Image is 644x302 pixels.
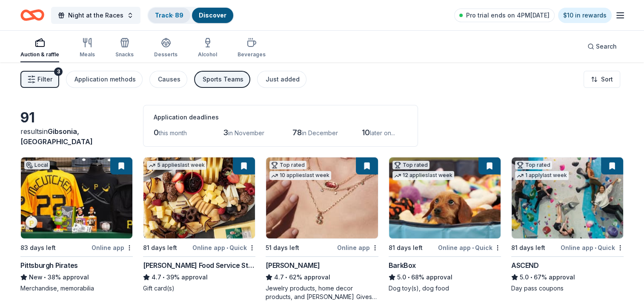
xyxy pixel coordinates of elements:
span: 5.0 [520,272,529,282]
div: 81 days left [511,243,545,253]
button: Snacks [115,34,134,62]
a: Track· 89 [155,12,183,19]
button: Causes [149,71,187,88]
a: Image for Gordon Food Service Store5 applieslast week81 days leftOnline app•Quick[PERSON_NAME] Fo... [143,157,255,293]
span: • [407,274,409,281]
a: Image for Pittsburgh PiratesLocal83 days leftOnline appPittsburgh PiratesNew•38% approvalMerchand... [20,157,133,293]
span: Sort [601,74,613,84]
div: Online app Quick [438,242,501,253]
div: Jewelry products, home decor products, and [PERSON_NAME] Gives Back event in-store or online (or ... [266,284,378,301]
span: Pro trial ends on 4PM[DATE] [466,10,550,20]
a: Image for Kendra ScottTop rated10 applieslast week51 days leftOnline app[PERSON_NAME]4.7•62% appr... [266,157,378,301]
div: Meals [80,51,95,58]
button: Beverages [238,34,266,62]
div: 3 [54,67,63,76]
div: 12 applies last week [392,171,454,180]
button: Auction & raffle [20,34,59,62]
div: results [20,126,133,147]
img: Image for Gordon Food Service Store [143,157,255,238]
div: 83 days left [20,243,56,253]
span: in December [302,129,338,136]
div: Gift card(s) [143,284,255,293]
div: Local [24,161,50,169]
button: Search [581,38,624,55]
span: • [44,274,46,281]
div: 91 [20,109,133,126]
div: ASCEND [511,260,539,270]
span: 10 [362,128,370,137]
span: 78 [292,128,302,137]
span: • [530,274,532,281]
div: 81 days left [143,243,177,253]
span: this month [159,129,187,136]
span: 4.7 [274,272,284,282]
div: [PERSON_NAME] Food Service Store [143,260,255,270]
div: Application deadlines [154,112,407,122]
a: Home [20,5,44,25]
div: Auction & raffle [20,51,59,58]
div: Causes [158,74,180,84]
button: Track· 89Discover [147,7,234,24]
span: 5.0 [397,272,406,282]
div: Desserts [154,51,177,58]
button: Alcohol [198,34,217,62]
span: New [29,272,43,282]
button: Filter3 [20,71,59,88]
span: • [595,244,596,251]
div: Snacks [115,51,134,58]
div: BarkBox [389,260,416,270]
span: in November [228,129,264,136]
span: Gibsonia, [GEOGRAPHIC_DATA] [20,127,93,146]
button: Application methods [66,71,143,88]
span: in [20,127,93,146]
span: Night at the Races [68,10,123,20]
span: 0 [154,128,159,137]
div: [PERSON_NAME] [266,260,320,270]
img: Image for Pittsburgh Pirates [21,157,132,238]
div: Online app [92,242,133,253]
span: • [163,274,165,281]
div: Online app Quick [561,242,624,253]
div: Application methods [74,74,136,84]
a: Image for ASCENDTop rated1 applylast week81 days leftOnline app•QuickASCEND5.0•67% approvalDay pa... [511,157,624,293]
div: 10 applies last week [269,171,331,180]
button: Night at the Races [51,7,140,24]
div: Pittsburgh Pirates [20,260,78,270]
span: Filter [37,74,52,84]
span: • [226,244,228,251]
div: Dog toy(s), dog food [389,284,501,293]
div: 68% approval [389,272,501,282]
div: Sports Teams [203,74,243,84]
img: Image for ASCEND [512,157,623,238]
div: Day pass coupons [511,284,624,293]
a: $10 in rewards [558,8,612,23]
div: 62% approval [266,272,378,282]
span: later on... [370,129,395,136]
button: Just added [257,71,306,88]
div: Beverages [238,51,266,58]
div: 39% approval [143,272,255,282]
button: Meals [80,34,95,62]
span: 3 [223,128,228,137]
img: Image for Kendra Scott [266,157,378,238]
button: Sort [584,71,620,88]
a: Pro trial ends on 4PM[DATE] [454,9,555,22]
div: 51 days left [266,243,299,253]
button: Sports Teams [194,71,250,88]
div: 1 apply last week [515,171,569,180]
div: 38% approval [20,272,133,282]
img: Image for BarkBox [389,157,501,238]
div: 67% approval [511,272,624,282]
div: Top rated [515,161,552,169]
div: Merchandise, memorabilia [20,284,133,293]
div: Online app Quick [192,242,255,253]
span: 4.7 [152,272,161,282]
div: Top rated [269,161,306,169]
div: Online app [337,242,378,253]
div: Alcohol [198,51,217,58]
a: Discover [199,12,226,19]
div: Just added [266,74,300,84]
div: Top rated [392,161,429,169]
a: Image for BarkBoxTop rated12 applieslast week81 days leftOnline app•QuickBarkBox5.0•68% approvalD... [389,157,501,293]
span: Search [596,41,617,52]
